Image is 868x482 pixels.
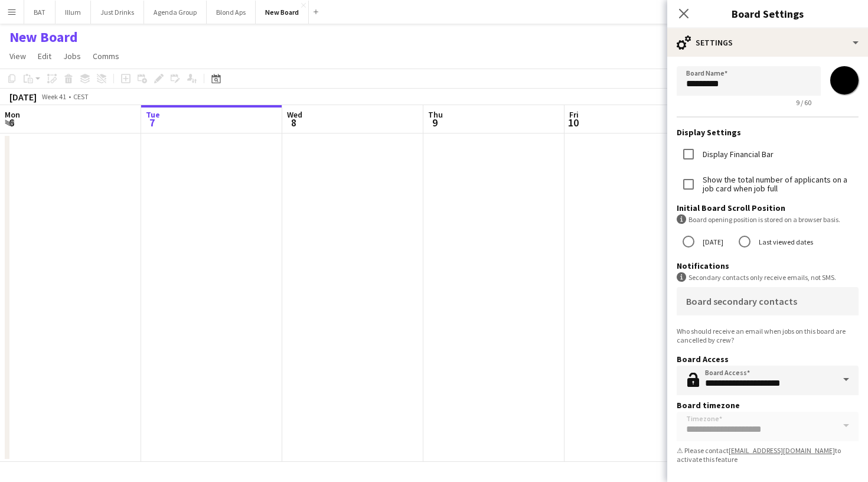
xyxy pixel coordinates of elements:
[256,1,309,24] button: New Board
[33,48,56,64] a: Edit
[91,1,144,24] button: Just Drinks
[287,109,302,120] span: Wed
[39,92,68,101] span: Week 41
[146,109,160,120] span: Tue
[56,1,91,24] button: Illum
[426,116,443,129] span: 9
[700,150,774,159] label: Display Financial Bar
[567,116,579,129] span: 10
[667,6,868,21] h3: Board Settings
[58,48,86,64] a: Jobs
[9,28,78,46] h1: New Board
[677,327,859,344] div: Who should receive an email when jobs on this board are cancelled by crew?
[729,446,835,455] a: [EMAIL_ADDRESS][DOMAIN_NAME]
[3,116,20,129] span: 6
[9,51,26,61] span: View
[38,51,51,61] span: Edit
[144,116,160,129] span: 7
[144,1,207,24] button: Agenda Group
[700,233,723,251] label: [DATE]
[756,233,813,251] label: Last viewed dates
[285,116,302,129] span: 8
[667,28,868,57] div: Settings
[686,295,797,307] mat-label: Board secondary contacts
[677,260,859,271] h3: Notifications
[677,127,859,138] h3: Display Settings
[24,1,56,24] button: BAT
[677,203,859,213] h3: Initial Board Scroll Position
[5,109,20,120] span: Mon
[677,400,859,411] h3: Board timezone
[677,272,859,282] div: Secondary contacts only receive emails, not SMS.
[9,91,37,103] div: [DATE]
[93,51,119,61] span: Comms
[569,109,579,120] span: Fri
[677,214,859,224] div: Board opening position is stored on a browser basis.
[63,51,81,61] span: Jobs
[207,1,256,24] button: Blond Aps
[677,446,859,464] div: ⚠ Please contact to activate this feature
[428,109,443,120] span: Thu
[787,98,821,107] span: 9 / 60
[73,92,89,101] div: CEST
[677,354,859,364] h3: Board Access
[88,48,124,64] a: Comms
[700,175,859,193] label: Show the total number of applicants on a job card when job full
[5,48,31,64] a: View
